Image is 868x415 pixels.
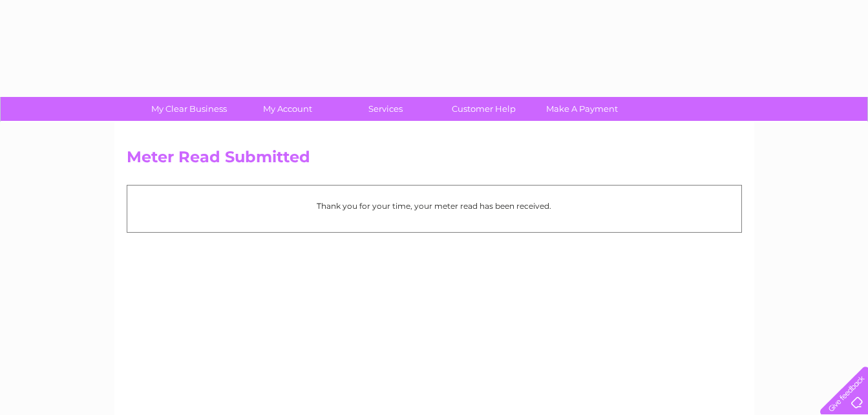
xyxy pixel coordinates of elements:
[134,200,735,212] p: Thank you for your time, your meter read has been received.
[529,97,635,121] a: Make A Payment
[234,97,341,121] a: My Account
[332,97,439,121] a: Services
[136,97,242,121] a: My Clear Business
[127,148,742,173] h2: Meter Read Submitted
[430,97,537,121] a: Customer Help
